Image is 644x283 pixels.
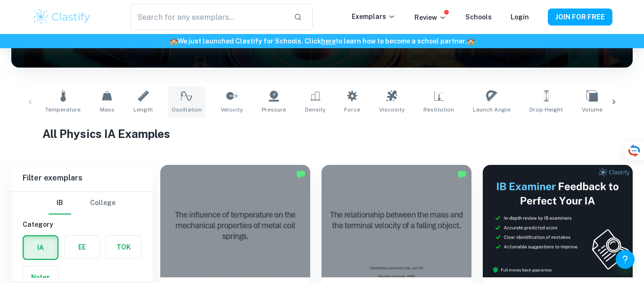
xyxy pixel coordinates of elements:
[172,105,202,114] span: Oscillation
[321,37,336,45] a: here
[49,192,71,214] button: IB
[2,36,642,46] h6: We just launched Clastify for Schools. Click to learn how to become a school partner.
[616,250,635,269] button: Help and Feedback
[106,236,141,258] button: TOK
[42,125,602,142] h1: All Physics IA Examples
[32,8,91,26] img: Clastify logo
[170,37,178,45] span: 🏫
[65,236,99,258] button: EE
[24,236,58,259] button: IA
[511,13,529,21] a: Login
[49,192,116,214] div: Filter type choice
[465,13,492,21] a: Schools
[45,105,81,114] span: Temperature
[11,165,153,191] h6: Filter exemplars
[305,105,325,114] span: Density
[582,105,603,114] span: Volume
[221,105,243,114] span: Velocity
[131,4,286,30] input: Search for any exemplars...
[296,170,305,179] img: Marked
[100,105,115,114] span: Mass
[548,9,612,26] button: JOIN FOR FREE
[352,11,396,22] p: Exemplars
[379,105,405,114] span: Viscosity
[414,12,446,23] p: Review
[344,105,360,114] span: Force
[423,105,454,114] span: Restitution
[529,105,563,114] span: Drop Height
[473,105,511,114] span: Launch Angle
[483,165,633,277] img: Thumbnail
[23,219,141,230] h6: Category
[262,105,286,114] span: Pressure
[467,37,475,45] span: 🏫
[133,105,153,114] span: Length
[457,170,467,179] img: Marked
[90,192,116,214] button: College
